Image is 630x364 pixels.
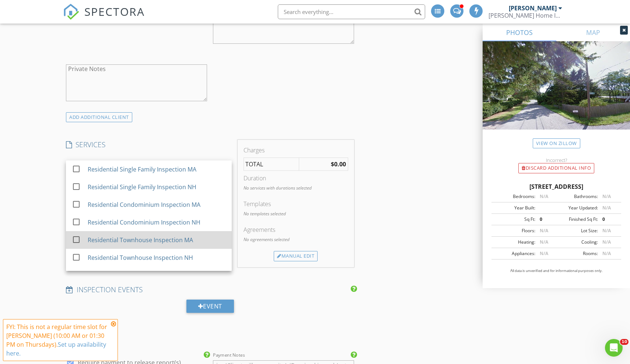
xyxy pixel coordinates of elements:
div: 0 [598,216,619,223]
p: All data is unverified and for informational purposes only. [491,268,621,273]
div: Residential Townhouse Inspection MA [88,236,193,244]
div: Residential Single Family Inspection MA [88,165,196,174]
strong: $0.00 [331,160,346,168]
h4: INSPECTION EVENTS [66,285,354,294]
div: Residential Single Family Inspection NH [88,183,196,191]
div: Lot Size: [556,227,598,234]
a: MAP [556,24,630,41]
div: Bathrooms: [556,193,598,200]
span: N/A [602,250,611,257]
img: The Best Home Inspection Software - Spectora [63,4,79,20]
img: streetview [483,41,630,147]
div: Sq Ft: [494,216,535,223]
div: Bedrooms: [494,193,535,200]
span: N/A [602,239,611,245]
div: Appliances: [494,250,535,257]
div: Residential Condominium Inspection NH [88,218,200,227]
div: Year Updated: [556,205,598,211]
span: N/A [602,205,611,211]
h4: SERVICES [66,140,232,149]
div: Templates [244,199,349,208]
p: No agreements selected [244,236,349,243]
div: Charges [244,146,349,155]
div: ADD ADDITIONAL client [66,112,132,122]
span: N/A [540,239,548,245]
div: Incorrect? [483,157,630,163]
div: Heating: [494,239,535,245]
a: PHOTOS [483,24,556,41]
span: N/A [540,250,548,257]
div: Residential Townhouse Inspection NH [88,253,193,262]
h4: PAYMENT [66,336,354,346]
span: SPECTORA [84,4,145,19]
div: Duration [244,174,349,183]
div: Finished Sq Ft: [556,216,598,223]
div: [PERSON_NAME] [509,4,557,12]
span: 10 [620,339,629,345]
div: FYI: This is not a regular time slot for [PERSON_NAME] (10:00 AM or 01:30 PM on Thursdays). [6,322,109,358]
a: SPECTORA [63,10,145,25]
p: No services with durations selected [244,185,349,191]
input: Search everything... [278,4,425,19]
div: Manual Edit [274,251,318,261]
div: Agreements [244,225,349,234]
div: Event [186,300,234,313]
div: Cooling: [556,239,598,245]
div: Floors: [494,227,535,234]
span: N/A [540,227,548,234]
div: Rooms: [556,250,598,257]
td: TOTAL [244,158,299,171]
p: No templates selected [244,211,349,217]
a: View on Zillow [533,138,580,148]
span: N/A [602,193,611,199]
div: Residential Condominium Inspection MA [88,200,200,209]
div: [STREET_ADDRESS] [491,182,621,191]
span: N/A [540,193,548,199]
div: Year Built: [494,205,535,211]
div: 0 [535,216,556,223]
div: Discard Additional info [518,163,594,173]
iframe: Intercom live chat [605,339,623,357]
div: Winters Home Inspection LLC [489,12,562,19]
span: N/A [602,227,611,234]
